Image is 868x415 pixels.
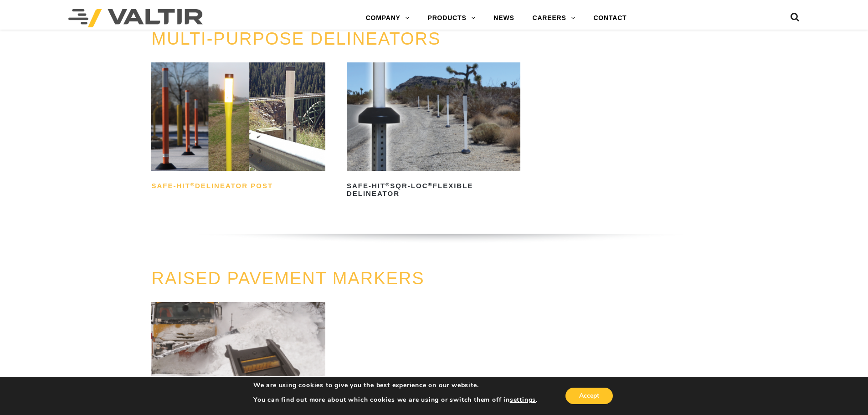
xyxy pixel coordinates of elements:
[584,9,636,27] a: CONTACT
[151,269,424,288] a: RAISED PAVEMENT MARKERS
[524,9,585,27] a: CAREERS
[68,9,203,27] img: Valtir
[428,182,433,187] sup: ®
[347,179,520,201] h2: Safe-Hit SQR-LOC Flexible Delineator
[253,381,538,389] p: We are using cookies to give you the best experience on our website.
[565,388,613,404] button: Accept
[190,182,195,187] sup: ®
[151,62,325,194] a: Safe-Hit®Delineator Post
[484,9,523,27] a: NEWS
[419,9,485,27] a: PRODUCTS
[151,29,441,48] a: MULTI-PURPOSE DELINEATORS
[151,179,325,194] h2: Safe-Hit Delineator Post
[347,62,520,201] a: Safe-Hit®SQR-LOC®Flexible Delineator
[253,396,538,404] p: You can find out more about which cookies we are using or switch them off in .
[385,182,390,187] sup: ®
[357,9,419,27] a: COMPANY
[510,396,536,404] button: settings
